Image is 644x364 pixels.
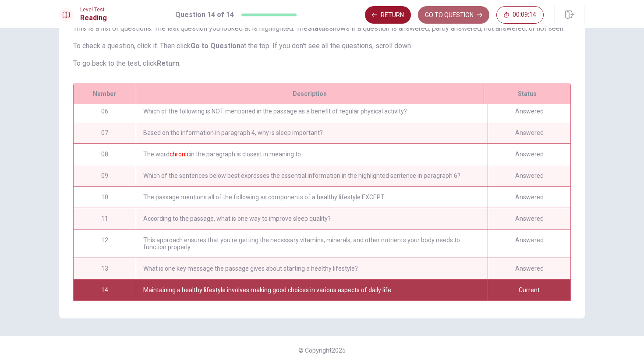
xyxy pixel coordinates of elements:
[136,279,488,300] div: Maintaining a healthy lifestyle involves making good choices in various aspects of daily life.
[308,24,329,32] strong: Status
[513,11,536,18] span: 00:09:14
[136,187,488,208] div: The passage mentions all of the following as components of a healthy lifestyle EXCEPT:
[365,6,411,24] button: Return
[496,6,544,24] button: 00:09:14
[488,122,570,143] div: Answered
[488,208,570,229] div: Answered
[136,83,484,104] div: Description
[488,279,570,300] div: Current
[488,165,570,186] div: Answered
[136,144,488,165] div: The word in the paragraph is closest in meaning to:
[74,144,136,165] div: 08
[488,230,570,258] div: Answered
[74,258,136,279] div: 13
[418,6,489,24] button: GO TO QUESTION
[488,144,570,165] div: Answered
[484,83,570,104] div: Status
[136,165,488,186] div: Which of the sentences below best expresses the essential information in the highlighted sentence...
[74,187,136,208] div: 10
[74,122,136,143] div: 07
[136,230,488,258] div: This approach ensures that you're getting the necessary vitamins, minerals, and other nutrients y...
[74,279,136,300] div: 14
[80,7,107,13] span: Level Test
[80,13,107,23] h1: Reading
[136,101,488,122] div: Which of the following is NOT mentioned in the passage as a benefit of regular physical activity?
[74,165,136,186] div: 09
[175,10,234,20] h1: Question 14 of 14
[488,258,570,279] div: Answered
[136,258,488,279] div: What is one key message the passage gives about starting a healthy lifestyle?
[73,23,571,34] p: This is a list of questions. The last question you looked at is highlighted. The shows if a quest...
[157,59,179,67] strong: Return
[488,101,570,122] div: Answered
[136,122,488,143] div: Based on the information in paragraph 4, why is sleep important?
[191,42,241,50] strong: Go to Question
[170,151,190,158] font: chronic
[74,208,136,229] div: 11
[73,41,571,51] p: To check a question, click it. Then click at the top. If you don't see all the questions, scroll ...
[298,347,346,354] span: © Copyright 2025
[73,58,571,69] p: To go back to the test, click .
[74,83,136,104] div: Number
[74,230,136,258] div: 12
[488,187,570,208] div: Answered
[136,208,488,229] div: According to the passage, what is one way to improve sleep quality?
[74,101,136,122] div: 06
